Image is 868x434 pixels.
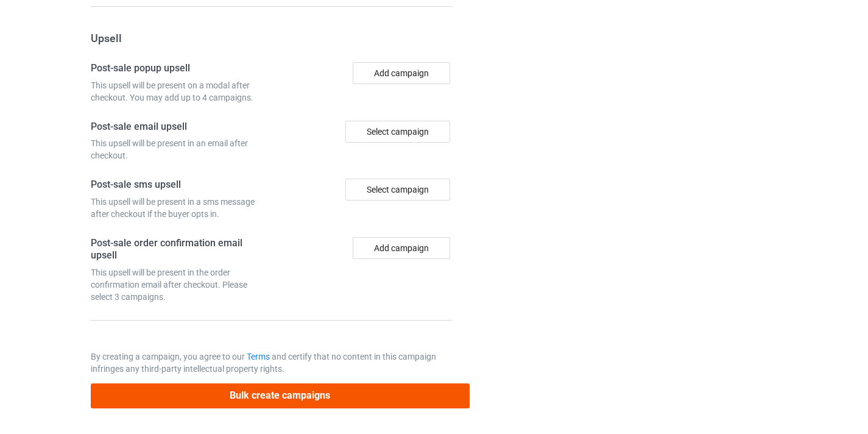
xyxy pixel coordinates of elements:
div: This upsell will be present on a modal after checkout. You may add up to 4 campaigns. [91,79,267,104]
div: Select campaign [345,121,450,143]
h4: Post-sale email upsell [91,121,267,133]
button: Add campaign [353,62,450,84]
div: This upsell will be present in the order confirmation email after checkout. Please select 3 campa... [91,266,267,303]
button: Bulk create campaigns [91,383,470,408]
h3: Upsell [91,31,453,45]
h4: Post-sale order confirmation email upsell [91,237,267,262]
p: By creating a campaign, you agree to our and certify that no content in this campaign infringes a... [91,350,453,375]
div: This upsell will be present in a sms message after checkout if the buyer opts in. [91,196,267,220]
h4: Post-sale sms upsell [91,179,267,191]
div: This upsell will be present in an email after checkout. [91,137,267,162]
h4: Post-sale popup upsell [91,62,267,75]
button: Add campaign [353,237,450,259]
a: Terms [247,352,270,361]
div: Select campaign [345,179,450,201]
